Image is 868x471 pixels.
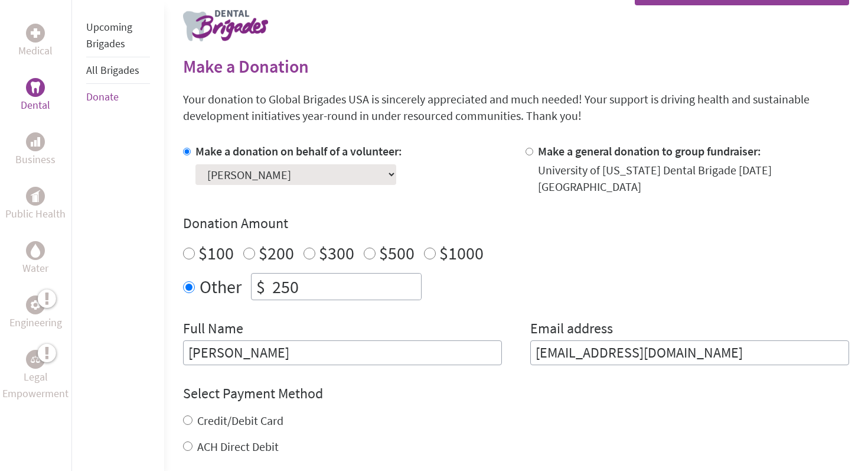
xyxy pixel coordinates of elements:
[15,151,56,168] p: Business
[18,24,53,59] a: MedicalMedical
[86,63,139,77] a: All Brigades
[259,242,294,264] label: $200
[26,78,45,97] div: Dental
[86,90,119,103] a: Donate
[9,314,62,331] p: Engineering
[252,274,270,300] div: $
[270,274,421,300] input: Enter Amount
[9,295,62,331] a: EngineeringEngineering
[183,319,243,340] label: Full Name
[31,243,40,257] img: Water
[31,300,40,310] img: Engineering
[31,190,40,202] img: Public Health
[21,97,50,113] p: Dental
[530,319,613,340] label: Email address
[5,206,66,222] p: Public Health
[31,137,40,147] img: Business
[183,384,849,403] h4: Select Payment Method
[2,369,69,402] p: Legal Empowerment
[183,10,268,41] img: logo-dental.png
[200,273,242,300] label: Other
[197,413,283,428] label: Credit/Debit Card
[86,14,150,57] li: Upcoming Brigades
[31,82,40,93] img: Dental
[22,241,48,277] a: WaterWater
[5,187,66,222] a: Public HealthPublic Health
[31,356,40,363] img: Legal Empowerment
[530,340,849,365] input: Your Email
[26,24,45,43] div: Medical
[31,28,40,38] img: Medical
[319,242,354,264] label: $300
[26,295,45,314] div: Engineering
[183,56,849,77] h2: Make a Donation
[26,241,45,260] div: Water
[18,43,53,59] p: Medical
[538,162,849,195] div: University of [US_STATE] Dental Brigade [DATE] [GEOGRAPHIC_DATA]
[21,78,50,113] a: DentalDental
[183,91,849,124] p: Your donation to Global Brigades USA is sincerely appreciated and much needed! Your support is dr...
[197,439,279,454] label: ACH Direct Debit
[183,214,849,233] h4: Donation Amount
[26,132,45,151] div: Business
[26,350,45,369] div: Legal Empowerment
[26,187,45,206] div: Public Health
[2,350,69,402] a: Legal EmpowermentLegal Empowerment
[195,144,402,158] label: Make a donation on behalf of a volunteer:
[86,84,150,110] li: Donate
[86,57,150,84] li: All Brigades
[86,20,132,50] a: Upcoming Brigades
[198,242,234,264] label: $100
[15,132,56,168] a: BusinessBusiness
[379,242,415,264] label: $500
[22,260,48,277] p: Water
[183,340,502,365] input: Enter Full Name
[439,242,484,264] label: $1000
[538,144,761,158] label: Make a general donation to group fundraiser:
